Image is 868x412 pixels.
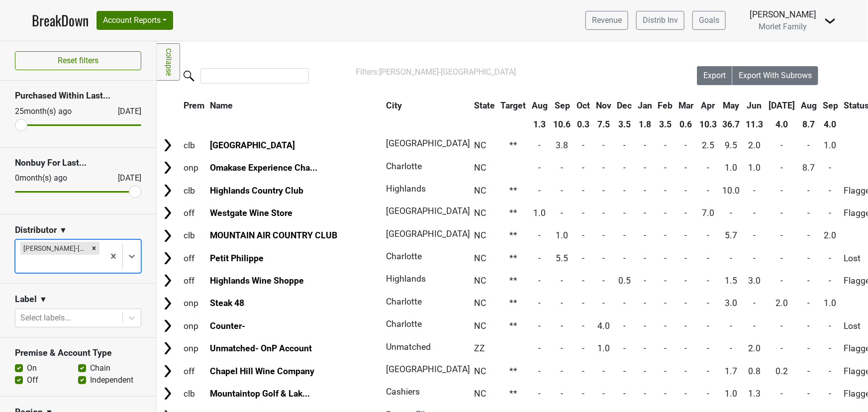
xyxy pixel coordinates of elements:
[644,298,646,308] span: -
[27,362,37,374] label: On
[767,97,798,114] th: Jul: activate to sort column ascending
[697,97,719,114] th: Apr: activate to sort column ascending
[707,298,709,308] span: -
[556,140,569,150] span: 3.8
[160,138,175,153] img: Arrow right
[685,208,687,218] span: -
[181,315,207,336] td: onp
[685,366,687,376] span: -
[210,366,314,376] a: Chapel Hill Wine Company
[808,253,810,263] span: -
[474,321,486,331] span: NC
[539,276,541,286] span: -
[181,202,207,223] td: off
[781,276,783,286] span: -
[474,163,486,173] span: NC
[539,140,541,150] span: -
[158,97,180,114] th: &nbsp;: activate to sort column ascending
[602,208,605,218] span: -
[582,163,584,173] span: -
[498,97,529,114] th: Target: activate to sort column ascending
[210,140,295,150] a: [GEOGRAPHIC_DATA]
[582,208,584,218] span: -
[776,298,788,308] span: 2.0
[781,186,783,196] span: -
[707,343,709,353] span: -
[210,343,312,353] a: Unmatched- OnP Account
[386,184,426,194] span: Highlands
[730,208,733,218] span: -
[181,360,207,382] td: off
[676,115,696,133] th: 0.6
[707,366,709,376] span: -
[386,229,470,239] span: [GEOGRAPHIC_DATA]
[582,389,584,399] span: -
[725,230,738,240] span: 5.7
[829,186,832,196] span: -
[781,230,783,240] span: -
[474,366,486,376] span: NC
[753,186,756,196] span: -
[623,321,626,331] span: -
[582,186,584,196] span: -
[644,186,646,196] span: -
[15,348,141,358] h3: Premise & Account Type
[829,253,832,263] span: -
[707,253,709,263] span: -
[623,208,626,218] span: -
[707,163,709,173] span: -
[748,163,761,173] span: 1.0
[561,276,564,286] span: -
[623,298,626,308] span: -
[644,366,646,376] span: -
[732,66,818,85] button: Export With Subrows
[685,298,687,308] span: -
[386,161,422,171] span: Charlotte
[575,97,593,114] th: Oct: activate to sort column ascending
[602,389,605,399] span: -
[703,71,726,80] span: Export
[593,115,614,133] th: 7.5
[539,186,541,196] span: -
[664,163,667,173] span: -
[27,374,38,386] label: Off
[820,115,841,133] th: 4.0
[556,230,569,240] span: 1.0
[664,253,667,263] span: -
[210,230,337,240] a: MOUNTAIN AIR COUNTRY CLUB
[386,274,426,284] span: Highlands
[707,321,709,331] span: -
[539,253,541,263] span: -
[623,343,626,353] span: -
[776,366,788,376] span: 0.2
[799,115,820,133] th: 8.7
[181,383,207,404] td: clb
[210,253,264,263] a: Petit Philippe
[210,389,310,399] a: Mountaintop Golf & Lak...
[160,251,175,266] img: Arrow right
[824,15,836,27] img: Dropdown Menu
[676,97,696,114] th: Mar: activate to sort column ascending
[160,296,175,311] img: Arrow right
[59,224,67,236] span: ▼
[556,253,569,263] span: 5.5
[96,11,173,30] button: Account Reports
[181,225,207,246] td: clb
[753,230,756,240] span: -
[15,225,57,235] h3: Distributor
[534,208,546,218] span: 1.0
[160,183,175,198] img: Arrow right
[824,230,837,240] span: 2.0
[808,140,810,150] span: -
[623,140,626,150] span: -
[685,343,687,353] span: -
[697,66,733,85] button: Export
[501,101,526,110] span: Target
[753,208,756,218] span: -
[181,338,207,359] td: onp
[702,208,714,218] span: 7.0
[725,140,738,150] span: 9.5
[597,321,610,331] span: 4.0
[181,270,207,292] td: off
[90,362,110,374] label: Chain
